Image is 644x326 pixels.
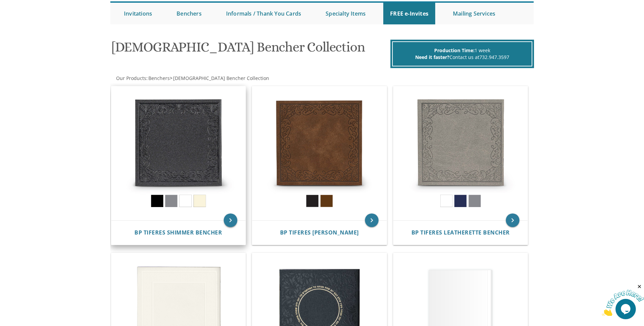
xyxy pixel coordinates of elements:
span: > [170,75,269,81]
div: 1 week Contact us at [392,41,532,66]
a: 732.947.3597 [479,54,509,60]
a: BP Tiferes Leatherette Bencher [411,229,510,236]
span: BP Tiferes [PERSON_NAME] [280,229,359,236]
div: : [110,75,322,82]
h1: [DEMOGRAPHIC_DATA] Bencher Collection [112,40,389,60]
a: Specialty Items [319,3,372,24]
a: Informals / Thank You Cards [219,3,308,24]
a: Mailing Services [446,3,502,24]
img: BP Tiferes Leatherette Bencher [393,86,528,221]
a: keyboard_arrow_right [506,213,519,227]
a: keyboard_arrow_right [224,213,237,227]
a: FREE e-Invites [383,3,435,24]
span: [DEMOGRAPHIC_DATA] Bencher Collection [173,75,269,81]
a: Our Products [115,75,146,81]
iframe: chat widget [602,284,644,316]
a: [DEMOGRAPHIC_DATA] Bencher Collection [172,75,269,81]
a: Benchers [148,75,170,81]
span: BP Tiferes Leatherette Bencher [411,229,510,236]
a: BP Tiferes [PERSON_NAME] [280,229,359,236]
span: Benchers [148,75,170,81]
img: BP Tiferes Shimmer Bencher [111,86,246,221]
a: Benchers [170,3,208,24]
span: Need it faster? [415,54,449,60]
span: Production Time: [434,47,475,54]
a: keyboard_arrow_right [365,213,379,227]
a: BP Tiferes Shimmer Bencher [134,229,222,236]
span: BP Tiferes Shimmer Bencher [134,229,222,236]
a: Invitations [117,3,159,24]
img: BP Tiferes Suede Bencher [252,86,387,221]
